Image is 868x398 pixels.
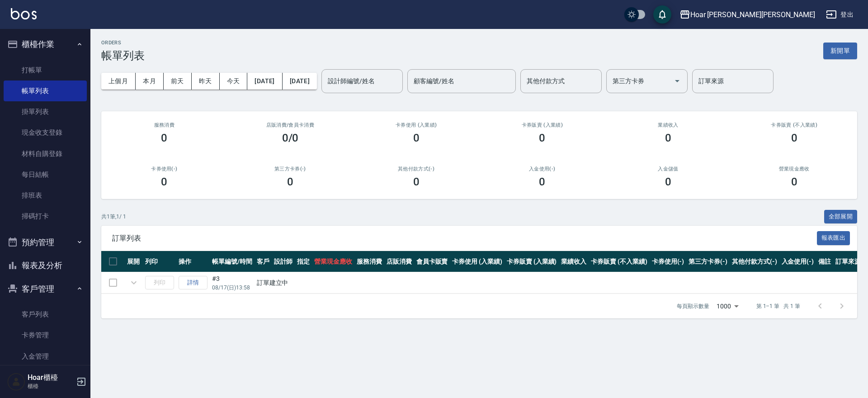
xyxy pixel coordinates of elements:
[823,43,857,59] button: 新開單
[164,73,192,90] button: 前天
[101,49,145,62] h3: 帳單列表
[112,234,817,243] span: 訂單列表
[413,132,420,144] h3: 0
[823,46,857,55] a: 新開單
[112,166,217,172] h2: 卡券使用(-)
[101,213,126,221] p: 共 1 筆, 1 / 1
[539,175,545,188] h3: 0
[670,74,684,88] button: Open
[11,8,37,19] img: Logo
[665,175,671,188] h3: 0
[4,231,87,254] button: 預約管理
[143,251,176,272] th: 列印
[713,294,742,318] div: 1000
[4,254,87,277] button: 報表及分析
[28,373,74,382] h5: Hoar櫃檯
[364,122,468,128] h2: 卡券使用 (入業績)
[4,346,87,367] a: 入金管理
[101,73,136,90] button: 上個月
[559,251,589,272] th: 業績收入
[686,251,730,272] th: 第三方卡券(-)
[4,143,87,164] a: 材料自購登錄
[210,272,255,294] td: #3
[161,175,167,188] h3: 0
[450,251,505,272] th: 卡券使用 (入業績)
[4,33,87,56] button: 櫃檯作業
[742,122,846,128] h2: 卡券販賣 (不入業績)
[255,272,863,294] td: 訂單建立中
[413,175,420,188] h3: 0
[4,164,87,185] a: 每日結帳
[4,122,87,143] a: 現金收支登錄
[220,73,248,90] button: 今天
[677,302,709,310] p: 每頁顯示數量
[4,185,87,206] a: 排班表
[817,233,850,242] a: 報表匯出
[414,251,450,272] th: 會員卡販賣
[490,122,594,128] h2: 卡券販賣 (入業績)
[653,5,671,24] button: save
[665,132,671,144] h3: 0
[364,166,468,172] h2: 其他付款方式(-)
[791,175,797,188] h3: 0
[125,251,143,272] th: 展開
[824,210,858,224] button: 全部展開
[779,251,816,272] th: 入金使用(-)
[4,325,87,346] a: 卡券管理
[112,122,217,128] h3: 服務消費
[255,251,272,272] th: 客戶
[817,231,850,245] button: 報表匯出
[822,6,857,23] button: 登出
[4,206,87,227] a: 掃碼打卡
[490,166,594,172] h2: 入金使用(-)
[742,166,846,172] h2: 營業現金應收
[730,251,779,272] th: 其他付款方式(-)
[136,73,164,90] button: 本月
[238,166,343,172] h2: 第三方卡券(-)
[354,251,384,272] th: 服務消費
[247,73,282,90] button: [DATE]
[589,251,649,272] th: 卡券販賣 (不入業績)
[212,284,252,292] p: 08/17 (日) 13:58
[4,81,87,101] a: 帳單列表
[312,251,354,272] th: 營業現金應收
[210,251,255,272] th: 帳單編號/時間
[616,122,721,128] h2: 業績收入
[28,382,74,390] p: 櫃檯
[192,73,220,90] button: 昨天
[676,5,819,24] button: Hoar [PERSON_NAME][PERSON_NAME]
[384,251,414,272] th: 店販消費
[833,251,863,272] th: 訂單來源
[7,373,25,391] img: Person
[505,251,559,272] th: 卡券販賣 (入業績)
[282,132,299,144] h3: 0/0
[161,132,167,144] h3: 0
[238,122,343,128] h2: 店販消費 /會員卡消費
[176,251,210,272] th: 操作
[791,132,797,144] h3: 0
[816,251,833,272] th: 備註
[272,251,295,272] th: 設計師
[616,166,721,172] h2: 入金儲值
[539,132,545,144] h3: 0
[4,60,87,81] a: 打帳單
[287,175,293,188] h3: 0
[4,101,87,122] a: 掛單列表
[4,304,87,325] a: 客戶列表
[650,251,687,272] th: 卡券使用(-)
[283,73,317,90] button: [DATE]
[690,9,815,20] div: Hoar [PERSON_NAME][PERSON_NAME]
[756,302,800,310] p: 第 1–1 筆 共 1 筆
[101,40,145,46] h2: ORDERS
[4,277,87,301] button: 客戶管理
[295,251,312,272] th: 指定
